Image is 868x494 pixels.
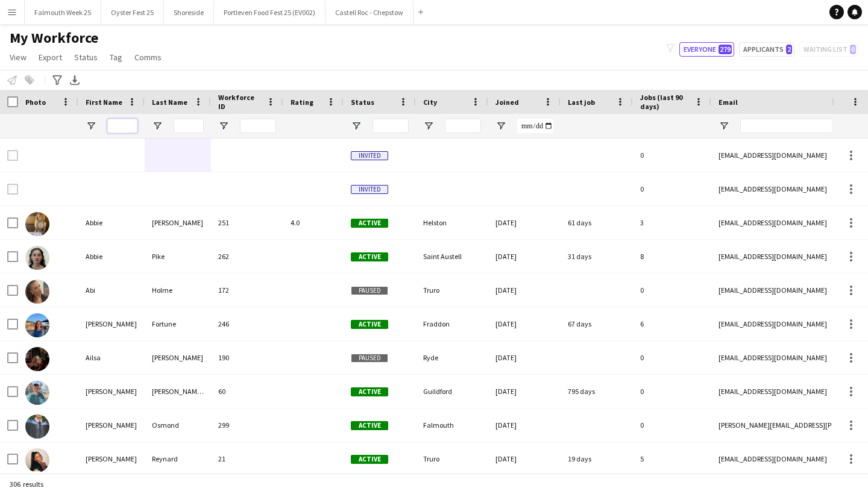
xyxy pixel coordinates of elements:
[78,206,145,239] div: Abbie
[25,448,49,472] img: Alex Reynard
[50,73,64,87] app-action-btn: Advanced filters
[218,93,262,111] span: Workforce ID
[416,375,488,408] div: Guildford
[488,408,561,442] div: [DATE]
[25,381,49,405] img: Alec Lloyd-Seed
[633,307,711,340] div: 6
[211,274,283,307] div: 172
[152,120,163,131] button: Open Filter Menu
[101,1,164,24] button: Oyster Fest 25
[351,151,388,160] span: Invited
[351,421,388,430] span: Active
[78,442,145,475] div: [PERSON_NAME]
[325,1,414,24] button: Castell Roc - Chepstow
[416,307,488,340] div: Fraddon
[78,341,145,374] div: Ailsa
[145,408,211,442] div: Osmond
[739,42,794,57] button: Applicants2
[39,52,62,63] span: Export
[5,49,31,65] a: View
[561,307,633,340] div: 67 days
[561,240,633,273] div: 31 days
[218,120,229,131] button: Open Filter Menu
[130,49,166,65] a: Comms
[145,442,211,475] div: Reynard
[174,119,204,133] input: Last Name Filter Input
[86,98,122,107] span: First Name
[633,240,711,273] div: 8
[25,1,101,24] button: Falmouth Week 25
[568,98,595,107] span: Last job
[7,184,18,195] input: Row Selection is disabled for this row (unchecked)
[719,120,729,131] button: Open Filter Menu
[633,206,711,239] div: 3
[10,29,98,47] span: My Workforce
[351,185,388,194] span: Invited
[517,119,553,133] input: Joined Filter Input
[107,119,137,133] input: First Name Filter Input
[786,45,792,54] span: 2
[211,206,283,239] div: 251
[351,286,388,295] span: Paused
[561,442,633,475] div: 19 days
[78,307,145,340] div: [PERSON_NAME]
[351,320,388,329] span: Active
[74,52,98,63] span: Status
[416,206,488,239] div: Helston
[145,206,211,239] div: [PERSON_NAME]
[416,240,488,273] div: Saint Austell
[145,307,211,340] div: Fortune
[416,408,488,442] div: Falmouth
[211,375,283,408] div: 60
[633,274,711,307] div: 0
[495,120,506,131] button: Open Filter Menu
[25,98,46,107] span: Photo
[488,240,561,273] div: [DATE]
[633,375,711,408] div: 0
[351,120,362,131] button: Open Filter Menu
[105,49,127,65] a: Tag
[78,375,145,408] div: [PERSON_NAME]
[633,442,711,475] div: 5
[69,49,102,65] a: Status
[34,49,67,65] a: Export
[445,119,481,133] input: City Filter Input
[211,442,283,475] div: 21
[416,341,488,374] div: Ryde
[561,375,633,408] div: 795 days
[86,120,96,131] button: Open Filter Menu
[351,387,388,396] span: Active
[25,414,49,439] img: Alex Osmond
[214,1,325,24] button: Portleven Food Fest 25 (EV002)
[488,442,561,475] div: [DATE]
[633,408,711,442] div: 0
[633,172,711,205] div: 0
[283,206,344,239] div: 4.0
[488,274,561,307] div: [DATE]
[240,119,276,133] input: Workforce ID Filter Input
[211,307,283,340] div: 246
[719,98,738,107] span: Email
[488,307,561,340] div: [DATE]
[25,347,49,371] img: Ailsa Nuttall
[7,150,18,161] input: Row Selection is disabled for this row (unchecked)
[561,206,633,239] div: 61 days
[211,240,283,273] div: 262
[351,455,388,464] span: Active
[145,240,211,273] div: Pike
[351,354,388,363] span: Paused
[633,341,711,374] div: 0
[145,375,211,408] div: [PERSON_NAME]-Seed
[10,52,27,63] span: View
[211,408,283,442] div: 299
[25,280,49,304] img: Abi Holme
[211,341,283,374] div: 190
[25,313,49,337] img: Abigail Fortune
[78,274,145,307] div: Abi
[164,1,214,24] button: Shoreside
[152,98,187,107] span: Last Name
[351,252,388,261] span: Active
[25,212,49,236] img: Abbie Naylor
[633,139,711,172] div: 0
[78,408,145,442] div: [PERSON_NAME]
